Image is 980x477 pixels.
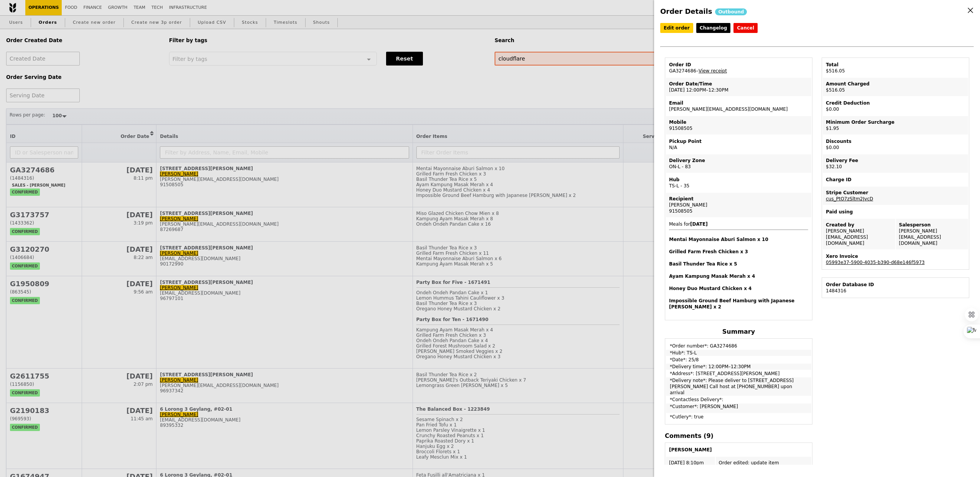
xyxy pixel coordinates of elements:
[823,154,968,173] td: $32.10
[666,397,811,403] td: *Contactless Delivery*:
[666,357,811,363] td: *Date*: 25/8
[690,221,708,227] b: [DATE]
[669,177,808,183] div: Hub
[896,219,968,249] td: [PERSON_NAME] [EMAIL_ADDRESS][DOMAIN_NAME]
[669,261,808,267] h4: Basil Thunder Tea Rice x 5
[669,157,808,164] div: Delivery Zone
[665,432,812,439] h4: Comments (9)
[669,119,808,125] div: Mobile
[826,157,965,164] div: Delivery Fee
[666,339,811,349] td: *Order number*: GA3274686
[826,209,965,215] div: Paid using
[660,23,693,33] a: Edit order
[823,78,968,96] td: $516.05
[669,138,808,144] div: Pickup Point
[669,221,808,310] span: Meals for
[826,62,965,68] div: Total
[826,260,925,265] a: 05993e37-5900-4035-b390-d68e146f5973
[826,100,965,106] div: Credit Deduction
[823,97,968,115] td: $0.00
[660,7,712,15] span: Order Details
[669,273,808,279] h4: Ayam Kampung Masak Merah x 4
[666,377,811,396] td: *Delivery note*: Please deliver to [STREET_ADDRESS][PERSON_NAME] Call host at [PHONE_NUMBER] upon...
[666,414,811,423] td: *Cutlery*: true
[669,62,808,68] div: Order ID
[666,370,811,377] td: *Address*: [STREET_ADDRESS][PERSON_NAME]
[826,190,965,196] div: Stripe Customer
[666,350,811,356] td: *Hub*: TS-L
[666,97,811,115] td: [PERSON_NAME][EMAIL_ADDRESS][DOMAIN_NAME]
[716,457,811,469] td: Order edited: update item
[666,174,811,192] td: TS-L - 35
[666,154,811,173] td: ON-L - 83
[669,81,808,87] div: Order Date/Time
[823,135,968,154] td: $0.00
[669,236,808,243] h4: Mentai Mayonnaise Aburi Salmon x 10
[669,100,808,106] div: Email
[826,177,965,183] div: Charge ID
[666,403,811,413] td: *Customer*: [PERSON_NAME]
[665,328,812,335] h4: Summary
[696,68,699,74] span: –
[899,222,965,228] div: Salesperson
[669,249,808,255] h4: Grilled Farm Fresh Chicken x 3
[699,68,727,74] a: View receipt
[666,116,811,134] td: 91508505
[666,59,811,77] td: GA3274686
[826,138,965,144] div: Discounts
[826,81,965,87] div: Amount Charged
[666,135,811,154] td: N/A
[823,116,968,134] td: $1.95
[715,8,747,15] div: Outbound
[666,78,811,96] td: [DATE] 12:00PM–12:30PM
[696,23,731,33] a: Changelog
[669,196,808,202] div: Recipient
[823,219,895,249] td: [PERSON_NAME] [EMAIL_ADDRESS][DOMAIN_NAME]
[823,279,968,297] td: 1484316
[669,460,704,466] span: [DATE] 8:10pm
[826,196,873,202] a: cus_PtO7zSltm2JvcD
[666,364,811,370] td: *Delivery time*: 12:00PM–12:30PM
[733,23,758,33] button: Cancel
[826,282,965,288] div: Order Database ID
[826,253,965,259] div: Xero Invoice
[826,119,965,125] div: Minimum Order Surcharge
[826,222,892,228] div: Created by
[669,208,808,214] div: 91508505
[669,285,808,292] h4: Honey Duo Mustard Chicken x 4
[823,59,968,77] td: $516.05
[669,298,808,310] h4: Impossible Ground Beef Hamburg with Japanese [PERSON_NAME] x 2
[669,202,808,208] div: [PERSON_NAME]
[669,447,712,452] b: [PERSON_NAME]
